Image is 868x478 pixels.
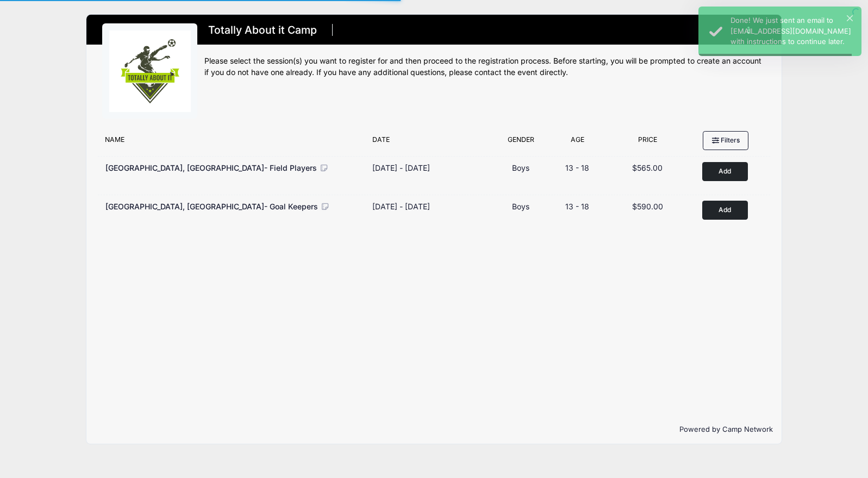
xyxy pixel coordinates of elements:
[95,424,772,435] p: Powered by Camp Network
[703,131,748,150] button: Filters
[565,202,589,211] span: 13 - 18
[109,30,191,112] img: logo
[372,162,430,173] div: [DATE] - [DATE]
[548,135,608,150] div: Age
[702,162,748,181] button: Add
[702,201,748,220] button: Add
[100,135,367,150] div: Name
[608,135,688,150] div: Price
[632,163,663,172] span: $565.00
[847,15,853,21] button: ×
[512,202,529,211] span: Boys
[204,55,765,78] div: Please select the session(s) you want to register for and then proceed to the registration proces...
[367,135,495,150] div: Date
[494,135,547,150] div: Gender
[565,163,589,172] span: 13 - 18
[730,15,853,47] div: Done! We just sent an email to [EMAIL_ADDRESS][DOMAIN_NAME] with instructions to continue later.
[372,201,430,212] div: [DATE] - [DATE]
[204,21,320,40] h1: Totally About it Camp
[632,202,663,211] span: $590.00
[105,163,317,172] span: [GEOGRAPHIC_DATA], [GEOGRAPHIC_DATA]- Field Players
[105,202,318,211] span: [GEOGRAPHIC_DATA], [GEOGRAPHIC_DATA]- Goal Keepers
[512,163,529,172] span: Boys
